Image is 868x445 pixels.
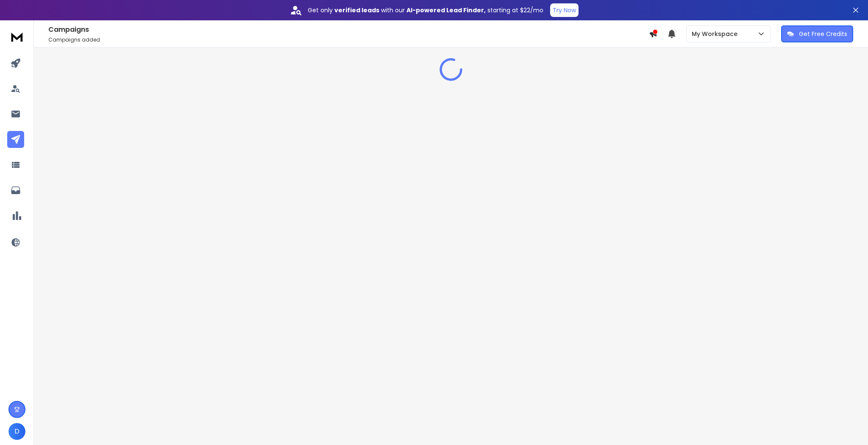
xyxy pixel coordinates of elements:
[692,30,741,38] p: My Workspace
[8,29,25,44] img: logo
[550,3,579,17] button: Try Now
[781,25,853,42] button: Get Free Credits
[308,6,543,14] p: Get only with our starting at $22/mo
[334,6,379,14] strong: verified leads
[48,36,649,43] p: Campaigns added
[8,423,25,440] button: D
[799,30,847,38] p: Get Free Credits
[553,6,576,14] p: Try Now
[406,6,486,14] strong: AI-powered Lead Finder,
[48,25,649,35] h1: Campaigns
